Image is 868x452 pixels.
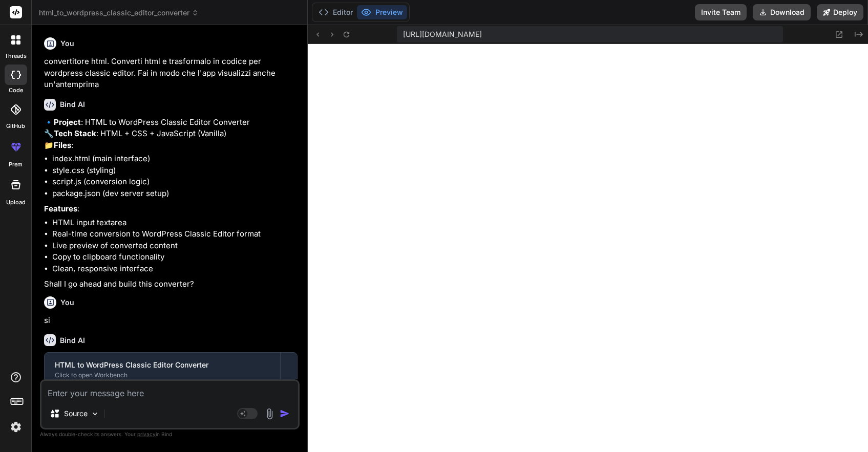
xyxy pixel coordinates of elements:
[60,297,74,308] h6: You
[60,38,74,49] h6: You
[52,165,298,177] li: style.css (styling)
[753,4,811,20] button: Download
[55,371,270,379] div: Click to open Workbench
[54,140,71,150] strong: Files
[52,251,298,263] li: Copy to clipboard functionality
[52,153,298,165] li: index.html (main interface)
[817,4,863,20] button: Deploy
[52,228,298,240] li: Real-time conversion to WordPress Classic Editor format
[308,44,868,452] iframe: Preview
[6,198,26,207] label: Upload
[7,418,25,436] img: settings
[52,188,298,200] li: package.json (dev server setup)
[280,408,290,419] img: icon
[5,52,27,60] label: threads
[44,117,298,152] p: 🔹 : HTML to WordPress Classic Editor Converter 🔧 : HTML + CSS + JavaScript (Vanilla) 📁 :
[60,99,85,110] h6: Bind AI
[52,263,298,275] li: Clean, responsive interface
[137,431,156,437] span: privacy
[314,5,357,19] button: Editor
[9,86,23,95] label: code
[40,429,300,439] p: Always double-check its answers. Your in Bind
[54,117,81,127] strong: Project
[403,29,482,39] span: [URL][DOMAIN_NAME]
[60,335,85,346] h6: Bind AI
[52,240,298,252] li: Live preview of converted content
[695,4,747,20] button: Invite Team
[44,203,298,215] p: :
[44,315,298,327] p: si
[9,160,23,169] label: prem
[91,410,99,418] img: Pick Models
[54,128,96,138] strong: Tech Stack
[6,122,25,131] label: GitHub
[64,408,88,419] p: Source
[52,217,298,229] li: HTML input textarea
[44,204,77,213] strong: Features
[55,360,270,370] div: HTML to WordPress Classic Editor Converter
[52,176,298,188] li: script.js (conversion logic)
[39,8,199,18] span: html_to_wordpress_classic_editor_converter
[357,5,407,19] button: Preview
[45,353,280,386] button: HTML to WordPress Classic Editor ConverterClick to open Workbench
[264,408,276,420] img: attachment
[44,56,298,91] p: convertitore html. Converti html e trasformalo in codice per wordpress classic editor. Fai in mod...
[44,278,298,290] p: Shall I go ahead and build this converter?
